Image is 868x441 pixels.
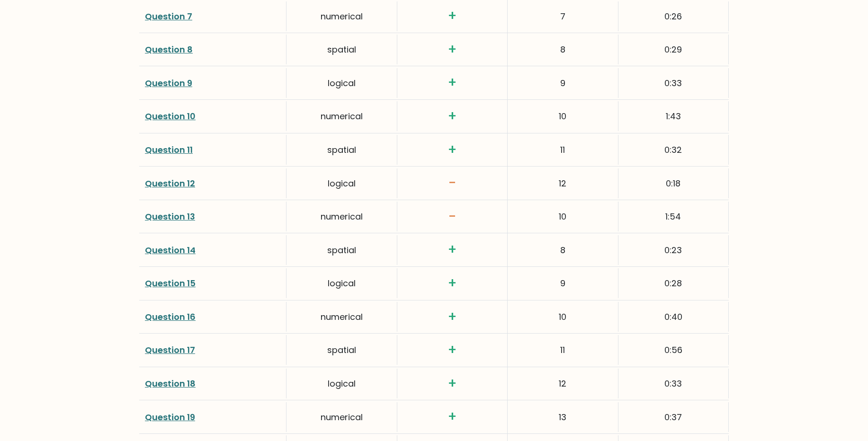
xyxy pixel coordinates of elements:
h3: + [403,142,501,158]
div: 0:32 [618,135,729,165]
div: 0:29 [618,35,729,64]
div: 0:18 [618,168,729,198]
h3: + [403,8,501,24]
div: 0:23 [618,235,729,265]
a: Question 8 [145,44,193,55]
div: 9 [508,68,618,98]
a: Question 16 [145,311,196,323]
div: 8 [508,235,618,265]
div: numerical [286,302,397,332]
div: 0:28 [618,268,729,298]
div: 8 [508,35,618,64]
div: spatial [286,335,397,365]
h3: + [403,75,501,91]
h3: + [403,376,501,392]
div: 11 [508,135,618,165]
div: numerical [286,402,397,432]
div: logical [286,168,397,198]
a: Question 18 [145,378,196,389]
div: 12 [508,168,618,198]
h3: + [403,309,501,325]
a: Question 15 [145,277,196,289]
a: Question 7 [145,10,192,22]
a: Question 19 [145,411,195,423]
a: Question 10 [145,110,196,122]
div: 1:54 [618,202,729,231]
div: 0:33 [618,68,729,98]
div: spatial [286,35,397,64]
div: spatial [286,235,397,265]
div: logical [286,369,397,398]
div: 0:56 [618,335,729,365]
div: 13 [508,402,618,432]
div: logical [286,268,397,298]
a: Question 12 [145,177,195,189]
div: numerical [286,101,397,131]
div: 1:43 [618,101,729,131]
h3: + [403,42,501,58]
div: 11 [508,335,618,365]
div: 10 [508,302,618,332]
div: logical [286,68,397,98]
div: 0:26 [618,1,729,31]
div: numerical [286,1,397,31]
h3: + [403,242,501,258]
h3: + [403,108,501,124]
h3: + [403,275,501,291]
div: 0:37 [618,402,729,432]
div: 7 [508,1,618,31]
h3: + [403,409,501,425]
h3: - [403,175,501,191]
h3: - [403,209,501,225]
div: 10 [508,101,618,131]
div: numerical [286,202,397,231]
a: Question 11 [145,144,193,156]
a: Question 14 [145,244,196,256]
a: Question 17 [145,344,195,356]
h3: + [403,342,501,358]
div: 12 [508,369,618,398]
div: 10 [508,202,618,231]
div: 0:40 [618,302,729,332]
div: 0:33 [618,369,729,398]
div: 9 [508,268,618,298]
a: Question 13 [145,211,195,222]
div: spatial [286,135,397,165]
a: Question 9 [145,77,192,89]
